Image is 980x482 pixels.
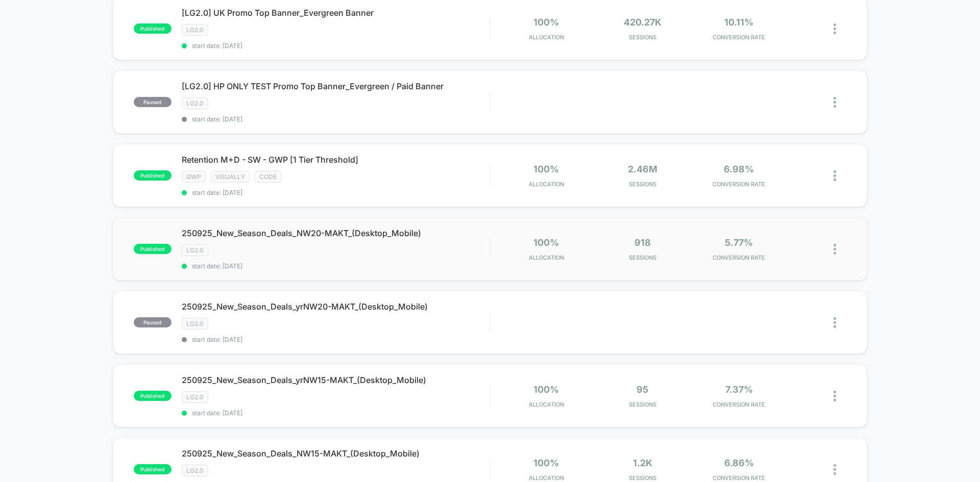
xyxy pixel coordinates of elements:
span: published [134,23,171,34]
span: visually [211,171,250,183]
span: Sessions [597,254,689,261]
span: start date: [DATE] [182,262,489,270]
span: code [255,171,281,183]
span: 420.27k [624,17,661,28]
span: LG2.0 [182,465,208,476]
span: published [134,244,171,254]
span: CONVERSION RATE [693,474,785,481]
span: 100% [533,17,559,28]
span: Allocation [529,34,564,41]
span: LG2.0 [182,391,208,403]
span: 10.11% [724,17,753,28]
span: paused [134,317,171,327]
img: close [834,391,836,401]
span: 6.98% [724,164,754,174]
span: 6.86% [724,458,754,468]
span: Allocation [529,254,564,261]
span: 100% [533,458,559,468]
span: published [134,170,171,181]
span: Sessions [597,34,689,41]
span: Sessions [597,474,689,481]
img: close [834,317,836,328]
span: 250925_New_Season_Deals_NW15-MAKT_(Desktop_Mobile) [182,448,489,459]
img: close [834,464,836,475]
span: 5.77% [725,237,753,248]
span: 95 [636,384,648,395]
span: 918 [634,237,651,248]
span: gwp [182,171,206,183]
span: [LG2.0] UK Promo Top Banner_Evergreen Banner [182,8,489,18]
span: LG2.0 [182,244,208,256]
span: Allocation [529,401,564,408]
span: Allocation [529,474,564,481]
span: 7.37% [725,384,753,395]
span: 100% [533,164,559,174]
span: 250925_New_Season_Deals_yrNW15-MAKT_(Desktop_Mobile) [182,375,489,385]
img: close [834,97,836,108]
span: 2.46M [628,164,657,174]
span: CONVERSION RATE [693,254,785,261]
span: Allocation [529,181,564,188]
span: LG2.0 [182,97,208,109]
img: close [834,23,836,34]
span: 100% [533,237,559,248]
span: start date: [DATE] [182,115,489,123]
span: Retention M+D - SW - GWP [1 Tier Threshold] [182,155,489,165]
span: CONVERSION RATE [693,401,785,408]
span: 250925_New_Season_Deals_yrNW20-MAKT_(Desktop_Mobile) [182,301,489,312]
span: start date: [DATE] [182,409,489,417]
span: start date: [DATE] [182,42,489,49]
span: start date: [DATE] [182,189,489,196]
span: CONVERSION RATE [693,181,785,188]
span: Sessions [597,401,689,408]
span: [LG2.0] HP ONLY TEST Promo Top Banner_Evergreen / Paid Banner [182,81,489,91]
span: published [134,391,171,401]
span: CONVERSION RATE [693,34,785,41]
span: LG2.0 [182,318,208,329]
img: close [834,170,836,181]
span: 250925_New_Season_Deals_NW20-MAKT_(Desktop_Mobile) [182,228,489,238]
span: 100% [533,384,559,395]
span: Sessions [597,181,689,188]
span: start date: [DATE] [182,336,489,343]
span: published [134,464,171,474]
span: 1.2k [633,458,652,468]
span: LG2.0 [182,24,208,36]
span: paused [134,97,171,107]
img: close [834,244,836,255]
